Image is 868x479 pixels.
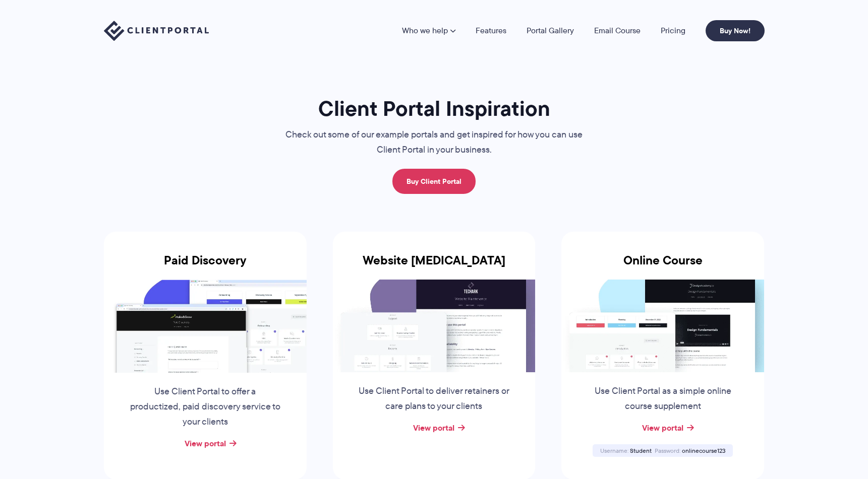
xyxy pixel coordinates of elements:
[402,27,455,35] a: Who we help
[642,422,683,434] a: View portal
[185,437,226,449] a: View portal
[104,253,307,280] h3: Paid Discovery
[129,384,282,430] p: Use Client Portal to offer a productized, paid discovery service to your clients
[333,253,536,280] h3: Website [MEDICAL_DATA]
[265,95,603,122] h1: Client Portal Inspiration
[527,27,574,35] a: Portal Gallery
[600,446,628,455] span: Username
[586,384,739,414] p: Use Client Portal as a simple online course supplement
[392,169,476,194] a: Buy Client Portal
[661,27,685,35] a: Pricing
[265,127,603,158] p: Check out some of our example portals and get inspired for how you can use Client Portal in your ...
[682,446,725,455] span: onlinecourse123
[561,253,764,280] h3: Online Course
[630,446,652,455] span: Student
[413,422,454,434] a: View portal
[357,384,510,414] p: Use Client Portal to deliver retainers or care plans to your clients
[655,446,680,455] span: Password
[706,20,765,41] a: Buy Now!
[476,27,506,35] a: Features
[594,27,641,35] a: Email Course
